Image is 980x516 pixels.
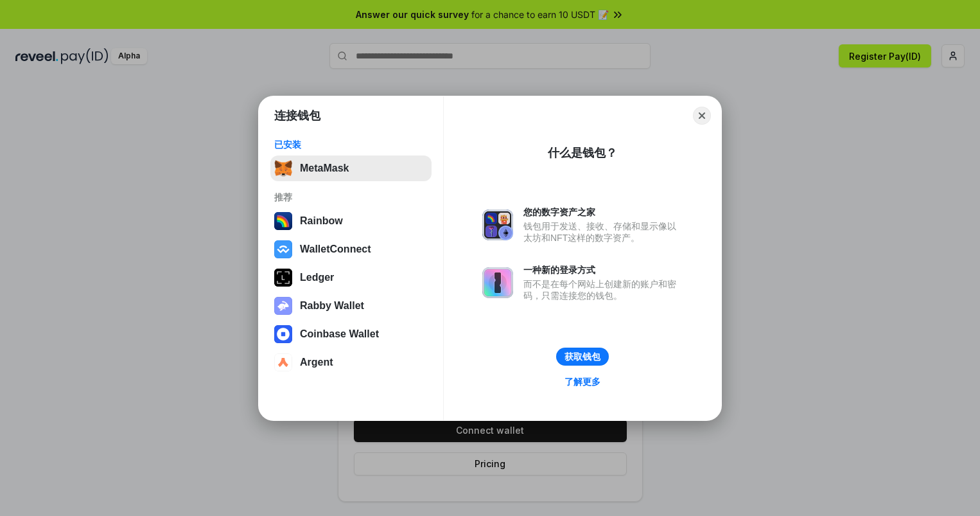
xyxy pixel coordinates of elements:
a: 了解更多 [557,373,608,390]
img: svg+xml,%3Csvg%20xmlns%3D%22http%3A%2F%2Fwww.w3.org%2F2000%2Fsvg%22%20width%3D%2228%22%20height%3... [274,269,292,287]
div: 已安装 [274,139,428,150]
img: svg+xml,%3Csvg%20width%3D%2228%22%20height%3D%2228%22%20viewBox%3D%220%200%2028%2028%22%20fill%3D... [274,325,292,343]
div: Argent [300,357,333,368]
img: svg+xml,%3Csvg%20width%3D%2228%22%20height%3D%2228%22%20viewBox%3D%220%200%2028%2028%22%20fill%3D... [274,240,292,258]
div: 什么是钱包？ [548,145,617,161]
h1: 连接钱包 [274,108,320,123]
button: Argent [270,350,432,375]
button: WalletConnect [270,236,432,262]
button: Rainbow [270,208,432,234]
button: 获取钱包 [556,348,609,366]
div: 了解更多 [564,376,600,387]
div: 您的数字资产之家 [523,206,683,218]
div: Rabby Wallet [300,300,364,312]
img: svg+xml,%3Csvg%20width%3D%2228%22%20height%3D%2228%22%20viewBox%3D%220%200%2028%2028%22%20fill%3D... [274,353,292,371]
button: Close [693,107,711,125]
button: MetaMask [270,156,432,181]
img: svg+xml,%3Csvg%20width%3D%22120%22%20height%3D%22120%22%20viewBox%3D%220%200%20120%20120%22%20fil... [274,212,292,230]
button: Rabby Wallet [270,293,432,319]
img: svg+xml,%3Csvg%20xmlns%3D%22http%3A%2F%2Fwww.w3.org%2F2000%2Fsvg%22%20fill%3D%22none%22%20viewBox... [482,209,513,240]
div: WalletConnect [300,244,371,255]
img: svg+xml,%3Csvg%20fill%3D%22none%22%20height%3D%2233%22%20viewBox%3D%220%200%2035%2033%22%20width%... [274,159,292,177]
div: Rainbow [300,215,343,227]
div: 一种新的登录方式 [523,264,683,276]
div: 获取钱包 [564,351,600,362]
img: svg+xml,%3Csvg%20xmlns%3D%22http%3A%2F%2Fwww.w3.org%2F2000%2Fsvg%22%20fill%3D%22none%22%20viewBox... [482,267,513,298]
div: MetaMask [300,163,349,174]
div: 推荐 [274,191,428,203]
button: Coinbase Wallet [270,321,432,347]
div: 钱包用于发送、接收、存储和显示像以太坊和NFT这样的数字资产。 [523,220,683,244]
div: Coinbase Wallet [300,328,379,340]
button: Ledger [270,265,432,290]
img: svg+xml,%3Csvg%20xmlns%3D%22http%3A%2F%2Fwww.w3.org%2F2000%2Fsvg%22%20fill%3D%22none%22%20viewBox... [274,297,292,315]
div: Ledger [300,272,334,283]
div: 而不是在每个网站上创建新的账户和密码，只需连接您的钱包。 [523,278,683,301]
